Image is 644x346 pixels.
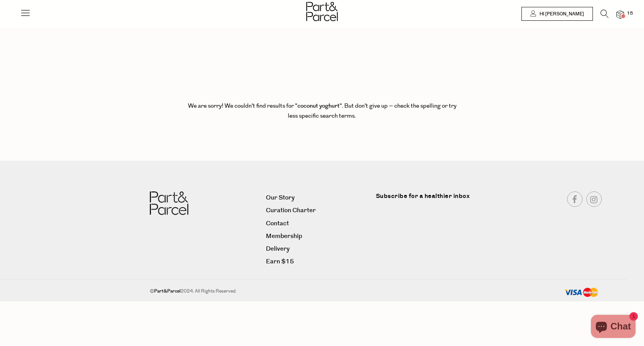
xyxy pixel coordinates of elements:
[538,11,584,17] span: Hi [PERSON_NAME]
[589,315,638,340] inbox-online-store-chat: Shopify online store chat
[625,10,635,17] span: 15
[266,205,370,216] a: Curation Charter
[266,193,370,203] a: Our Story
[150,191,188,215] img: Part&Parcel
[150,288,500,295] div: © 2024. All Rights Reserved.
[564,288,599,298] img: payment-methods.png
[266,256,370,267] a: Earn $15
[306,2,338,21] img: Part&Parcel
[616,10,624,18] a: 15
[188,74,456,140] div: We are sorry! We couldn't find results for " ". But don't give up – check the spelling or try les...
[266,244,370,254] a: Delivery
[376,191,491,206] label: Subscribe for a healthier inbox
[297,102,340,110] b: coconut yoghurt
[266,231,370,241] a: Membership
[154,288,181,294] b: Part&Parcel
[521,7,593,21] a: Hi [PERSON_NAME]
[266,218,370,229] a: Contact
